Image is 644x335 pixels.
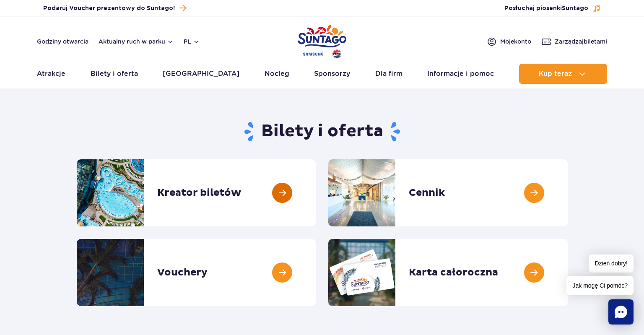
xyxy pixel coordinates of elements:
a: [GEOGRAPHIC_DATA] [163,64,239,84]
span: Posłuchaj piosenki [504,4,588,13]
button: pl [184,37,200,46]
a: Zarządzajbiletami [541,36,607,47]
div: Chat [608,299,634,325]
button: Posłuchaj piosenkiSuntago [504,4,601,13]
a: Mojekonto [487,36,531,47]
h1: Bilety i oferta [77,121,568,143]
a: Godziny otwarcia [37,37,88,46]
button: Aktualny ruch w parku [99,38,174,45]
a: Park of Poland [298,21,346,60]
span: Zarządzaj biletami [555,37,607,46]
span: Jak mogę Ci pomóc? [566,276,634,295]
a: Sponsorzy [314,64,350,84]
a: Nocleg [265,64,289,84]
span: Dzień dobry! [589,254,634,273]
a: Atrakcje [37,64,65,84]
a: Podaruj Voucher prezentowy do Suntago! [43,3,186,14]
span: Moje konto [500,37,531,46]
a: Dla firm [375,64,402,84]
span: Kup teraz [539,70,572,78]
a: Informacje i pomoc [427,64,494,84]
a: Bilety i oferta [91,64,138,84]
span: Podaruj Voucher prezentowy do Suntago! [43,4,175,13]
span: Suntago [562,5,588,11]
button: Kup teraz [519,64,607,84]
